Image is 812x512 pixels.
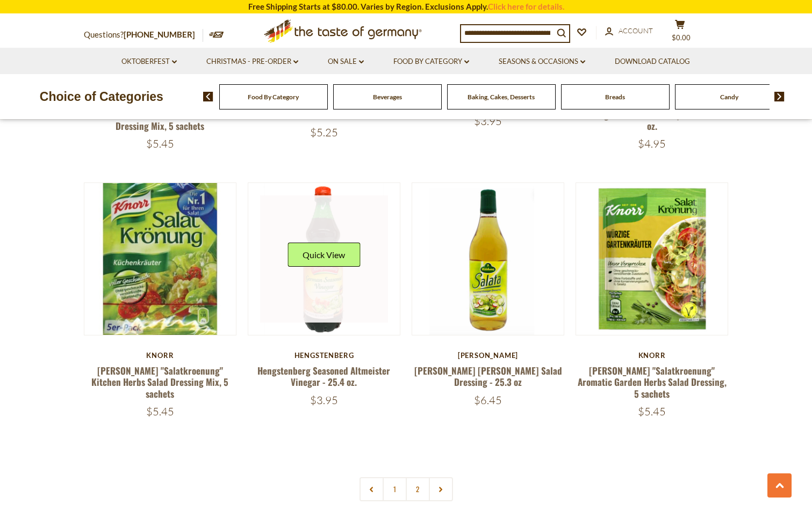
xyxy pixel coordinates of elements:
[414,364,562,389] a: [PERSON_NAME] [PERSON_NAME] Salad Dressing - 25.3 oz
[576,351,729,360] div: Knorr
[203,92,213,101] img: previous arrow
[206,56,298,68] a: Christmas - PRE-ORDER
[393,56,469,68] a: Food By Category
[664,19,696,46] button: $0.00
[84,28,203,42] p: Questions?
[474,393,502,407] span: $6.45
[638,137,666,150] span: $4.95
[720,93,738,101] a: Candy
[328,56,364,68] a: On Sale
[672,33,691,42] span: $0.00
[84,183,236,335] img: Knorr "Salatkroenung" Kitchen Herbs Salad Dressing Mix, 5 sachets
[619,26,653,35] span: Account
[248,93,299,101] a: Food By Category
[499,56,585,68] a: Seasons & Occasions
[468,93,535,101] a: Baking, Cakes, Desserts
[257,364,390,389] a: Hengstenberg Seasoned Altmeister Vinegar - 25.4 oz.
[605,93,625,101] a: Breads
[383,477,407,501] a: 1
[576,183,728,335] img: Knorr "Salatkroenung" Aromatic Garden Herbs Salad Dressing, 5 sachets
[146,137,174,150] span: $5.45
[488,2,564,11] a: Click here for details.
[474,114,502,128] span: $3.95
[373,93,402,101] a: Beverages
[406,477,430,501] a: 2
[91,364,228,400] a: [PERSON_NAME] "Salatkroenung" Kitchen Herbs Salad Dressing Mix, 5 sachets
[774,92,785,101] img: next arrow
[310,393,338,407] span: $3.95
[412,183,564,335] img: Kuehne Salata Salad Dressing - 25.3 oz
[84,351,237,360] div: Knorr
[412,351,565,360] div: [PERSON_NAME]
[605,25,653,37] a: Account
[578,364,727,400] a: [PERSON_NAME] "Salatkroenung" Aromatic Garden Herbs Salad Dressing, 5 sachets
[310,126,338,139] span: $5.25
[124,30,195,39] a: [PHONE_NUMBER]
[288,243,360,267] button: Quick View
[248,351,401,360] div: Hengstenberg
[615,56,690,68] a: Download Catalog
[121,56,177,68] a: Oktoberfest
[638,405,666,418] span: $5.45
[146,405,174,418] span: $5.45
[248,183,400,335] img: Hengstenberg Seasoned Altmeister Vinegar - 25.4 oz.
